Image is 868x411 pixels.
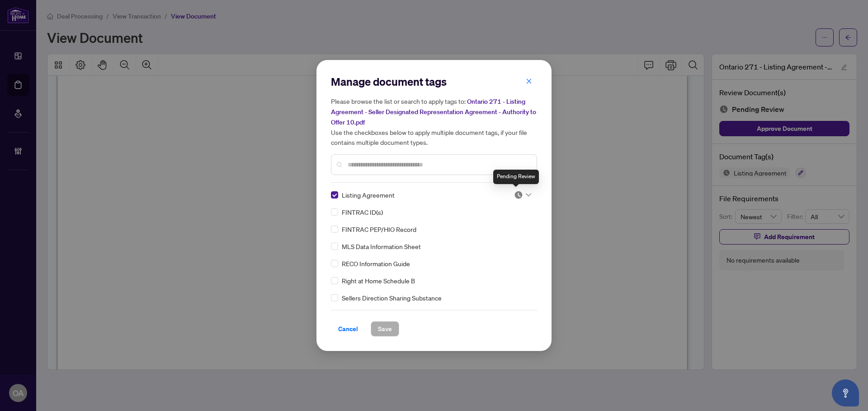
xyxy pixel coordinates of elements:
button: Open asap [832,379,859,406]
span: close [526,78,532,84]
h2: Manage document tags [331,74,537,89]
button: Save [371,321,399,337]
img: status [514,190,523,199]
span: FINTRAC ID(s) [342,207,383,217]
span: Pending Review [514,190,531,199]
span: MLS Data Information Sheet [342,241,421,251]
span: Sellers Direction Sharing Substance [342,293,442,303]
button: Cancel [331,321,365,337]
span: Cancel [338,322,358,336]
span: Ontario 271 - Listing Agreement - Seller Designated Representation Agreement - Authority to Offer... [331,97,536,126]
span: RECO Information Guide [342,259,410,268]
span: Right at Home Schedule B [342,276,415,286]
h5: Please browse the list or search to apply tags to: Use the checkboxes below to apply multiple doc... [331,96,537,147]
span: FINTRAC PEP/HIO Record [342,224,416,234]
span: Listing Agreement [342,190,395,200]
